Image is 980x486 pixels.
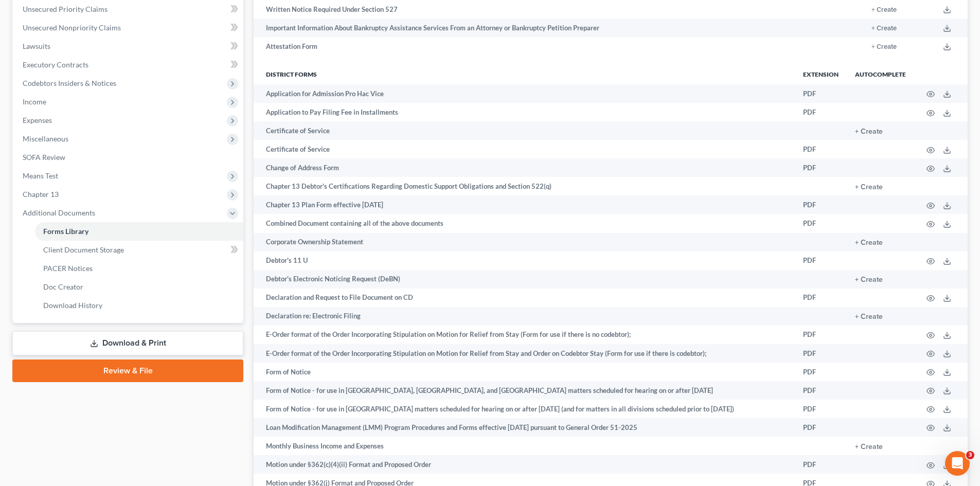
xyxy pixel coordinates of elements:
[795,64,847,84] th: Extension
[14,56,243,74] a: Executory Contracts
[795,400,847,418] td: PDF
[254,363,795,381] td: Form of Notice
[795,455,847,474] td: PDF
[795,103,847,121] td: PDF
[254,437,795,455] td: Monthly Business Income and Expenses
[23,134,68,143] span: Miscellaneous
[23,153,65,161] span: SOFA Review
[855,184,883,191] button: + Create
[254,326,795,344] td: E-Order format of the Order Incorporating Stipulation on Motion for Relief from Stay (Form for us...
[43,264,93,273] span: PACER Notices
[795,326,847,344] td: PDF
[871,25,897,32] button: + Create
[254,177,795,195] td: Chapter 13 Debtor's Certifications Regarding Domestic Support Obligations and Section 522(q)
[795,289,847,307] td: PDF
[23,23,121,32] span: Unsecured Nonpriority Claims
[254,233,795,251] td: Corporate Ownership Statement
[855,276,883,283] button: + Create
[855,313,883,320] button: + Create
[254,400,795,418] td: Form of Notice - for use in [GEOGRAPHIC_DATA] matters scheduled for hearing on or after [DATE] (a...
[23,171,58,180] span: Means Test
[254,19,811,37] td: Important Information About Bankruptcy Assistance Services From an Attorney or Bankruptcy Petitio...
[855,128,883,135] button: + Create
[14,148,243,167] a: SOFA Review
[871,44,897,50] button: + Create
[254,103,795,121] td: Application to Pay Filing Fee in Installments
[855,239,883,246] button: + Create
[23,116,52,124] span: Expenses
[254,214,795,232] td: Combined Document containing all of the above documents
[795,84,847,103] td: PDF
[35,259,243,278] a: PACER Notices
[43,282,83,291] span: Doc Creator
[254,84,795,103] td: Application for Admission Pro Hac Vice
[35,241,243,259] a: Client Document Storage
[14,19,243,37] a: Unsecured Nonpriority Claims
[254,307,795,326] td: Declaration re: Electronic Filing
[871,7,897,13] button: + Create
[254,251,795,270] td: Debtor's 11 U
[43,245,124,254] span: Client Document Storage
[254,37,811,56] td: Attestation Form
[795,251,847,270] td: PDF
[945,451,970,476] iframe: Intercom live chat
[254,270,795,289] td: Debtor's Electronic Noticing Request (DeBN)
[43,301,102,310] span: Download History
[23,97,46,106] span: Income
[254,381,795,400] td: Form of Notice - for use in [GEOGRAPHIC_DATA], [GEOGRAPHIC_DATA], and [GEOGRAPHIC_DATA] matters s...
[855,443,883,451] button: + Create
[795,381,847,400] td: PDF
[795,140,847,158] td: PDF
[35,278,243,296] a: Doc Creator
[795,214,847,232] td: PDF
[847,64,914,84] th: Autocomplete
[795,195,847,214] td: PDF
[254,344,795,363] td: E-Order format of the Order Incorporating Stipulation on Motion for Relief from Stay and Order on...
[254,158,795,177] td: Change of Address Form
[23,5,108,13] span: Unsecured Priority Claims
[254,455,795,474] td: Motion under §362(c)(4)(ii) Format and Proposed Order
[23,60,88,69] span: Executory Contracts
[12,359,243,382] a: Review & File
[43,227,88,236] span: Forms Library
[23,208,95,217] span: Additional Documents
[254,195,795,214] td: Chapter 13 Plan Form effective [DATE]
[254,289,795,307] td: Declaration and Request to File Document on CD
[23,190,59,199] span: Chapter 13
[795,158,847,177] td: PDF
[795,418,847,437] td: PDF
[35,296,243,315] a: Download History
[254,140,795,158] td: Certificate of Service
[12,331,243,355] a: Download & Print
[795,344,847,363] td: PDF
[35,222,243,241] a: Forms Library
[254,64,795,84] th: District forms
[23,79,116,87] span: Codebtors Insiders & Notices
[966,451,974,459] span: 3
[14,37,243,56] a: Lawsuits
[795,363,847,381] td: PDF
[23,42,50,50] span: Lawsuits
[254,121,795,140] td: Certificate of Service
[254,418,795,437] td: Loan Modification Management (LMM) Program Procedures and Forms effective [DATE] pursuant to Gene...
